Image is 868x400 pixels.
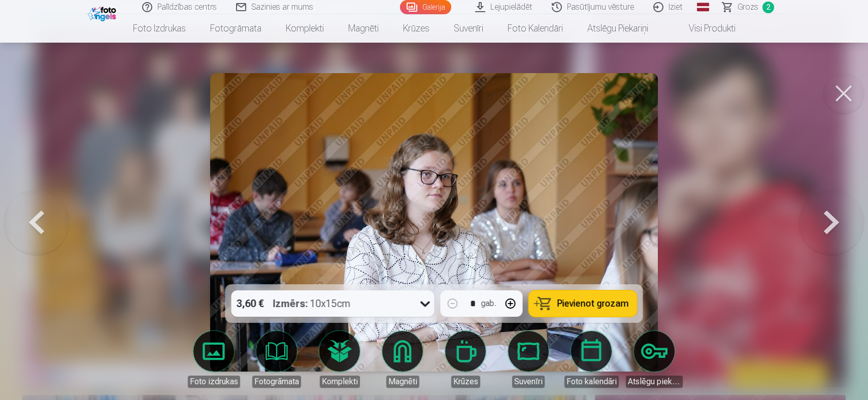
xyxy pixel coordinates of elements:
div: Magnēti [386,376,419,388]
a: Magnēti [374,331,431,388]
span: Grozs [738,1,758,13]
span: Pievienot grozam [557,299,629,308]
div: Komplekti [320,376,360,388]
a: Suvenīri [500,331,557,388]
button: Pievienot grozam [529,290,637,317]
div: Suvenīri [512,376,545,388]
div: Foto kalendāri [564,376,619,388]
a: Fotogrāmata [198,14,274,43]
a: Krūzes [391,14,442,43]
a: Fotogrāmata [248,331,305,388]
a: Foto kalendāri [495,14,575,43]
div: Atslēgu piekariņi [626,376,683,388]
a: Komplekti [274,14,336,43]
a: Komplekti [311,331,368,388]
strong: Izmērs : [273,296,308,311]
div: gab. [481,297,496,310]
a: Foto kalendāri [563,331,620,388]
div: Krūzes [451,376,480,388]
div: Fotogrāmata [252,376,301,388]
a: Krūzes [437,331,494,388]
a: Foto izdrukas [185,331,242,388]
img: /fa1 [88,4,119,21]
div: Foto izdrukas [188,376,240,388]
a: Magnēti [336,14,391,43]
a: Visi produkti [660,14,748,43]
a: Foto izdrukas [121,14,198,43]
span: 2 [762,2,774,13]
div: 10x15cm [273,290,351,317]
a: Atslēgu piekariņi [575,14,660,43]
a: Suvenīri [442,14,495,43]
div: 3,60 € [231,290,269,317]
a: Atslēgu piekariņi [626,331,683,388]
